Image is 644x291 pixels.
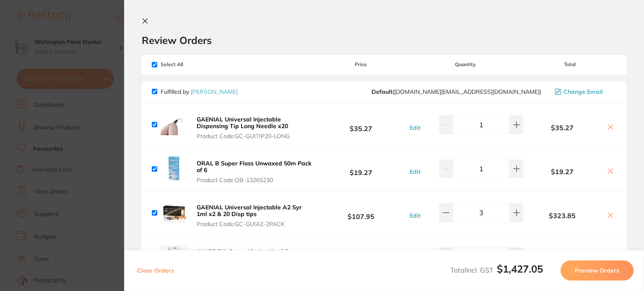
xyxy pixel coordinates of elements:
[561,260,634,281] button: Preview Orders
[450,266,543,274] span: Total Incl. GST
[161,155,187,182] img: ZnRzNjlpcQ
[161,199,187,226] img: cXo1YzFwOA
[523,124,601,131] b: $35.27
[523,212,601,219] b: $323.85
[161,88,238,95] p: Fulfilled by
[142,34,626,46] h2: Review Orders
[197,203,302,218] b: GAENIAL Universal Injectable A2 Syr 1ml x2 & 20 Disp tips
[161,111,187,138] img: YjVyN2JibA
[563,88,603,95] span: Change Email
[552,88,616,95] button: Change Email
[197,160,312,174] b: ORAL B Super Floss Unwaxed 50m Pack of 6
[407,168,423,175] button: Edit
[152,62,236,67] span: Select All
[497,263,543,275] b: $1,427.05
[407,212,423,219] button: Edit
[407,62,523,67] span: Quantity
[371,88,392,95] b: Default
[197,221,312,227] span: Product Code: GC-GUIA2-2PACK
[523,168,601,175] b: $19.27
[161,244,187,270] img: ODR2djF1ag
[194,248,314,272] button: ALVEOGYL Paste 10g Jar Used for [MEDICAL_DATA] Treatment Product Code:SP-8936
[194,160,314,184] button: ORAL B Super Floss Unwaxed 50m Pack of 6 Product Code:OB-13265230
[314,161,408,177] b: $19.27
[523,62,616,67] span: Total
[314,117,408,132] b: $35.27
[194,116,314,140] button: GAENIAL Universal Injectable Dispensing Tip Long Needle x20 Product Code:GC-GUITIP20-LONG
[197,177,312,183] span: Product Code: OB-13265230
[135,260,177,281] button: Clear Orders
[314,205,408,221] b: $107.95
[371,88,541,95] span: customer.care@henryschein.com.au
[407,124,423,131] button: Edit
[197,116,288,130] b: GAENIAL Universal Injectable Dispensing Tip Long Needle x20
[314,62,408,67] span: Price
[197,248,293,262] b: ALVEOGYL Paste 10g Jar Used for [MEDICAL_DATA] Treatment
[314,249,408,265] b: $170.00
[197,133,312,139] span: Product Code: GC-GUITIP20-LONG
[194,203,314,228] button: GAENIAL Universal Injectable A2 Syr 1ml x2 & 20 Disp tips Product Code:GC-GUIA2-2PACK
[191,88,238,95] a: [PERSON_NAME]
